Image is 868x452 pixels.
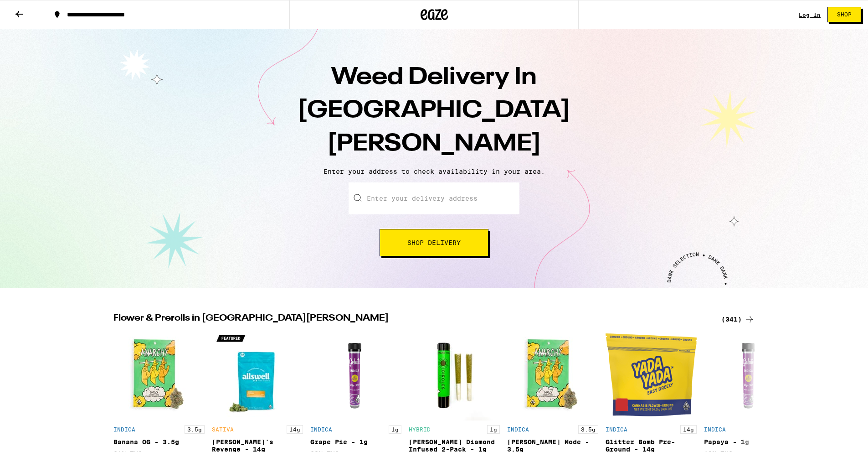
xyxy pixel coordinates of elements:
img: Gelato - Grape Pie - 1g [310,329,401,421]
div: Banana OG - 3.5g [113,438,205,446]
p: INDICA [507,426,529,432]
input: Enter your delivery address [349,182,519,214]
p: 1g [389,425,401,434]
img: Circles Eclipse - Runtz Diamond Infused 2-Pack - 1g [409,329,500,421]
img: Anarchy - Banana OG - 3.5g [113,329,205,421]
p: HYBRID [409,426,431,432]
button: Shop [827,7,861,22]
span: Shop [837,12,852,17]
p: SATIVA [212,426,234,432]
p: Enter your address to check availability in your area. [9,168,859,175]
img: Yada Yada - Glitter Bomb Pre-Ground - 14g [606,329,697,421]
p: INDICA [606,426,627,432]
p: 14g [287,425,303,434]
p: 3.5g [185,425,205,434]
p: 1g [487,425,500,434]
span: [GEOGRAPHIC_DATA][PERSON_NAME] [298,99,570,156]
img: Anarchy - Runtz Mode - 3.5g [507,329,598,421]
div: Grape Pie - 1g [310,438,401,446]
p: 14g [680,425,697,434]
a: Log In [799,12,821,18]
img: Gelato - Papaya - 1g [704,329,795,421]
p: INDICA [113,426,135,432]
span: Shop Delivery [407,239,461,246]
p: INDICA [310,426,332,432]
img: Allswell - Jack's Revenge - 14g [212,329,303,421]
button: Shop Delivery [380,229,488,256]
div: Papaya - 1g [704,438,795,446]
h1: Weed Delivery In [275,61,594,161]
h2: Flower & Prerolls in [GEOGRAPHIC_DATA][PERSON_NAME] [113,314,710,325]
a: Shop [821,7,868,22]
p: 3.5g [578,425,598,434]
a: (341) [721,314,755,325]
p: INDICA [704,426,726,432]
